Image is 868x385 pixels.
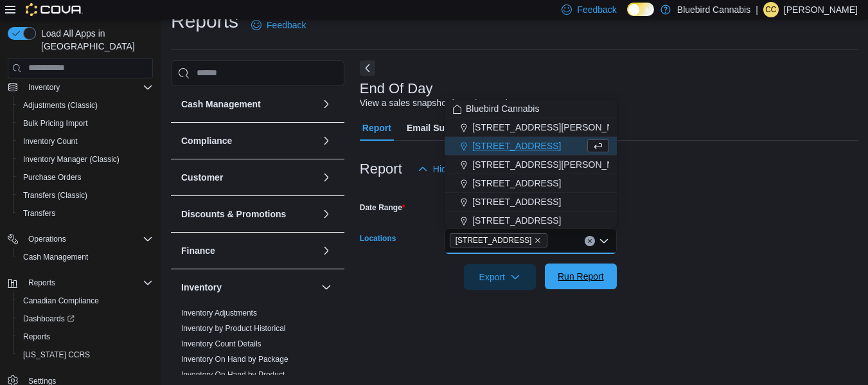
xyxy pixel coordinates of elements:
a: Inventory Adjustments [181,309,257,318]
button: Inventory Count [13,132,158,150]
span: Run Report [558,270,604,283]
button: Inventory Manager (Classic) [13,150,158,168]
span: Transfers (Classic) [23,190,87,201]
div: Choose from the following options [445,100,617,323]
span: Inventory [28,82,60,93]
button: Compliance [319,133,334,148]
span: [STREET_ADDRESS][PERSON_NAME] [472,158,635,171]
h3: Report [360,161,402,177]
input: Dark Mode [627,3,654,16]
span: Operations [23,231,153,247]
span: Export [472,264,528,290]
span: Inventory by Product Historical [181,323,286,334]
span: Feedback [577,3,616,16]
span: Inventory Adjustments [181,308,257,318]
button: Inventory [319,280,334,295]
button: Reports [23,275,60,291]
button: Remove 203 1/2 Queen Street from selection in this group [534,237,542,244]
button: [STREET_ADDRESS] [445,137,617,156]
span: Purchase Orders [23,172,82,183]
button: Customer [319,170,334,185]
button: Cash Management [319,96,334,112]
button: Run Report [545,264,617,289]
span: Inventory Count [18,134,153,149]
button: Finance [319,243,334,258]
button: Bulk Pricing Import [13,114,158,132]
button: [STREET_ADDRESS][PERSON_NAME] [445,156,617,174]
img: Cova [26,3,83,16]
button: [STREET_ADDRESS] [445,211,617,230]
button: Discounts & Promotions [319,206,334,222]
a: Feedback [246,12,311,38]
a: Dashboards [13,310,158,328]
span: Inventory Manager (Classic) [23,154,120,165]
span: Inventory Count [23,136,78,147]
span: Bluebird Cannabis [466,102,539,115]
div: View a sales snapshot for a date or date range. [360,96,548,110]
a: Inventory by Product Historical [181,324,286,333]
span: Inventory On Hand by Package [181,354,288,364]
span: Inventory [23,80,153,95]
h3: Compliance [181,134,232,147]
span: Transfers [23,208,55,219]
span: [STREET_ADDRESS] [472,177,561,190]
a: Transfers (Classic) [18,188,93,203]
span: Canadian Compliance [23,296,99,306]
span: Inventory Count Details [181,339,261,349]
h3: Discounts & Promotions [181,208,286,220]
span: Dashboards [23,314,75,324]
button: Operations [23,231,71,247]
span: Load All Apps in [GEOGRAPHIC_DATA] [36,27,153,53]
h3: Customer [181,171,223,184]
span: Canadian Compliance [18,293,153,309]
a: Inventory Count [18,134,83,149]
span: Reports [28,278,55,288]
a: Reports [18,329,55,345]
span: Cash Management [18,249,153,265]
button: [STREET_ADDRESS] [445,193,617,211]
span: Reports [18,329,153,345]
span: 203 1/2 Queen Street [450,233,548,247]
span: Inventory On Hand by Product [181,370,285,380]
span: Dark Mode [627,16,628,17]
span: cc [765,2,776,17]
button: Hide Parameters [412,156,506,182]
a: Canadian Compliance [18,293,104,309]
button: Inventory [181,281,316,294]
a: Transfers [18,206,60,221]
span: Inventory Manager (Classic) [18,152,153,167]
span: Purchase Orders [18,170,153,185]
h3: End Of Day [360,81,433,96]
p: Bluebird Cannabis [677,2,750,17]
span: Reports [23,275,153,291]
button: Inventory [3,78,158,96]
a: Inventory Count Details [181,339,261,348]
h1: Reports [171,8,238,34]
button: Cash Management [13,248,158,266]
h3: Finance [181,244,215,257]
a: Inventory On Hand by Product [181,370,285,379]
button: Canadian Compliance [13,292,158,310]
a: Cash Management [18,249,93,265]
span: Adjustments (Classic) [18,98,153,113]
button: Export [464,264,536,290]
button: Next [360,60,375,76]
a: [US_STATE] CCRS [18,347,95,363]
span: Adjustments (Classic) [23,100,98,111]
a: Inventory Manager (Classic) [18,152,125,167]
button: Finance [181,244,316,257]
button: Discounts & Promotions [181,208,316,220]
span: Bulk Pricing Import [18,116,153,131]
button: Cash Management [181,98,316,111]
button: [STREET_ADDRESS] [445,174,617,193]
p: | [756,2,758,17]
button: Reports [3,274,158,292]
span: [STREET_ADDRESS][PERSON_NAME] [472,121,635,134]
span: Washington CCRS [18,347,153,363]
span: Feedback [267,19,306,31]
a: Purchase Orders [18,170,87,185]
button: Customer [181,171,316,184]
span: Reports [23,332,50,342]
span: [STREET_ADDRESS] [472,195,561,208]
h3: Cash Management [181,98,261,111]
